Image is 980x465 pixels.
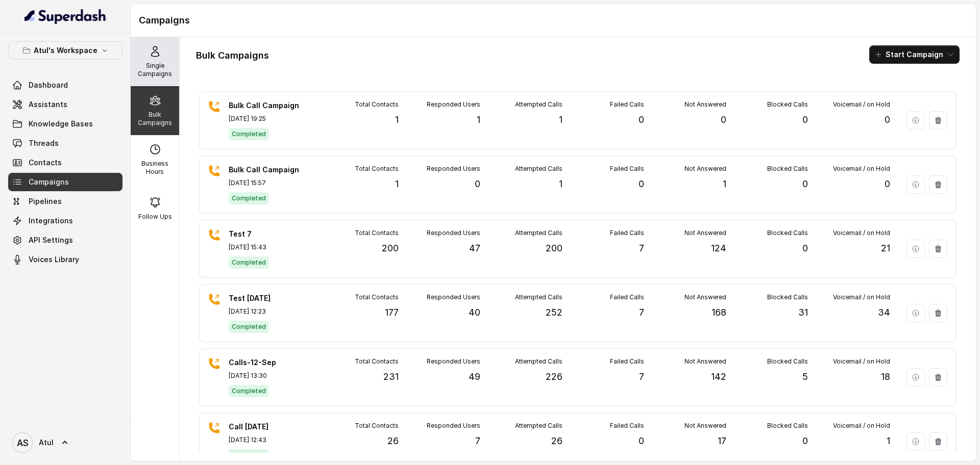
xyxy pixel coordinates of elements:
a: Threads [8,134,122,152]
span: Knowledge Bases [29,119,93,129]
p: Voicemail / on Hold [833,100,890,109]
p: Not Answered [684,357,726,366]
a: Knowledge Bases [8,115,122,133]
a: Integrations [8,212,122,230]
p: 18 [881,370,890,384]
p: Blocked Calls [767,357,808,366]
p: 0 [802,434,808,448]
p: 226 [546,370,562,384]
p: Attempted Calls [515,165,562,173]
p: Voicemail / on Hold [833,357,890,366]
p: Blocked Calls [767,229,808,237]
p: 0 [802,177,808,191]
p: 177 [385,305,399,320]
p: 40 [469,305,480,320]
p: Failed Calls [610,357,644,366]
p: 231 [383,370,399,384]
p: Blocked Calls [767,422,808,430]
p: Test [DATE] [229,293,300,303]
p: Total Contacts [355,357,399,366]
span: Pipelines [29,196,62,206]
p: Bulk Campaigns [135,111,175,127]
p: Total Contacts [355,165,399,173]
p: Attempted Calls [515,357,562,366]
span: Completed [229,449,269,461]
p: Responded Users [427,293,480,301]
p: [DATE] 12:23 [229,307,300,316]
p: 26 [551,434,562,448]
p: 0 [802,241,808,255]
text: AS [17,437,29,448]
p: 26 [387,434,399,448]
span: Completed [229,321,269,333]
p: Voicemail / on Hold [833,229,890,237]
p: 1 [559,113,562,127]
a: Assistants [8,95,122,114]
a: API Settings [8,231,122,249]
p: 7 [639,370,644,384]
p: Failed Calls [610,229,644,237]
span: Dashboard [29,80,68,90]
p: Atul's Workspace [34,44,97,57]
span: Atul [39,437,54,448]
a: Atul [8,428,122,457]
a: Pipelines [8,192,122,211]
p: 168 [712,305,726,320]
p: 0 [885,113,890,127]
p: Attempted Calls [515,100,562,109]
p: 0 [475,177,480,191]
p: Blocked Calls [767,100,808,109]
span: Threads [29,138,59,148]
h1: Bulk Campaigns [196,47,269,64]
p: Failed Calls [610,422,644,430]
p: Total Contacts [355,229,399,237]
span: Campaigns [29,177,69,187]
p: Call [DATE] [229,422,300,432]
a: Campaigns [8,173,122,191]
p: [DATE] 13:30 [229,372,300,380]
p: 124 [711,241,726,255]
p: Failed Calls [610,100,644,109]
p: 5 [802,370,808,384]
p: Total Contacts [355,293,399,301]
p: Blocked Calls [767,165,808,173]
p: [DATE] 19:25 [229,115,300,123]
p: Attempted Calls [515,293,562,301]
p: 0 [885,177,890,191]
p: 1 [395,113,399,127]
p: Voicemail / on Hold [833,165,890,173]
span: Completed [229,128,269,140]
p: Not Answered [684,422,726,430]
span: Completed [229,385,269,397]
span: Contacts [29,158,62,168]
span: Completed [229,192,269,204]
p: 0 [639,177,644,191]
p: Voicemail / on Hold [833,422,890,430]
p: 21 [881,241,890,255]
p: 1 [723,177,726,191]
p: Calls-12-Sep [229,357,300,368]
span: Assistants [29,99,67,110]
p: 200 [546,241,562,255]
h1: Campaigns [139,12,968,29]
span: Completed [229,256,269,269]
span: API Settings [29,235,73,245]
a: Contacts [8,153,122,172]
p: 0 [639,434,644,448]
p: Not Answered [684,165,726,173]
p: Failed Calls [610,165,644,173]
p: 7 [475,434,480,448]
p: 0 [639,113,644,127]
p: Business Hours [135,160,175,176]
p: 49 [469,370,480,384]
a: Voices Library [8,250,122,269]
button: Atul's Workspace [8,41,122,60]
p: Total Contacts [355,100,399,109]
p: 0 [802,113,808,127]
button: Start Campaign [869,45,960,64]
p: [DATE] 12:43 [229,436,300,444]
p: Responded Users [427,422,480,430]
p: Not Answered [684,293,726,301]
p: 17 [718,434,726,448]
p: 1 [395,177,399,191]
